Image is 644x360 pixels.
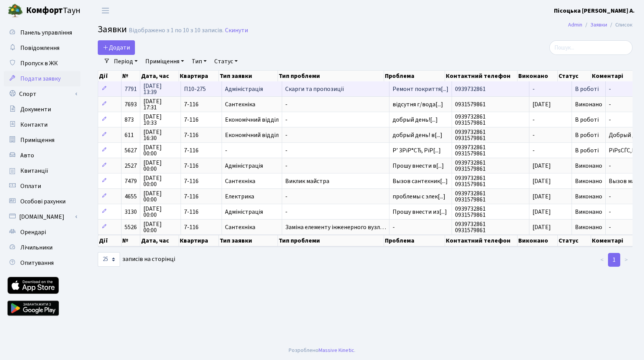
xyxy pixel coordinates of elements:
span: [DATE] 13:39 [143,83,177,95]
nav: breadcrumb [557,17,644,33]
span: 2527 [125,162,137,170]
input: Пошук... [549,40,632,55]
span: [DATE] [532,100,551,109]
span: [DATE] 17:31 [143,98,177,111]
span: Квитанції [20,167,48,175]
span: Документи [20,105,51,114]
span: [DATE] [532,177,551,185]
span: [DATE] [532,223,551,231]
a: Авто [4,148,80,163]
th: Проблема [384,235,445,246]
span: [DATE] [532,162,551,170]
span: [DATE] 00:00 [143,160,177,172]
span: - [225,147,279,154]
th: Статус [558,71,591,81]
span: Оплати [20,182,41,190]
span: Лічильники [20,243,53,252]
th: Статус [558,235,591,246]
span: - [532,116,535,124]
span: [DATE] [532,208,551,216]
a: Статус [211,55,241,68]
span: 7-116 [184,178,219,184]
span: Пропуск в ЖК [20,59,58,68]
span: Додати [103,43,130,52]
span: 0939732861 0931579861 [455,129,526,141]
a: Період [111,55,141,68]
th: Контактний телефон [445,71,517,81]
span: Панель управління [20,28,72,37]
span: Авто [20,151,34,160]
span: 7-116 [184,224,219,230]
span: 7693 [125,100,137,109]
span: - [532,146,535,155]
span: 7-116 [184,193,219,200]
span: 7-116 [184,209,219,215]
th: Проблема [384,71,445,81]
a: Спорт [4,86,80,102]
span: Ремонт покриття[...] [393,85,449,93]
a: Заявки [590,21,607,29]
span: Адміністрація [225,209,279,215]
th: Квартира [179,235,219,246]
span: Економічний відділ [225,117,279,123]
span: Виклик майстра [285,178,386,184]
span: 0939732861 0931579861 [455,221,526,233]
a: Додати [98,40,135,55]
a: Орендарі [4,225,80,240]
span: Особові рахунки [20,197,66,206]
span: [DATE] 16:30 [143,129,177,141]
a: Оплати [4,178,80,194]
span: 5627 [125,146,137,155]
b: Комфорт [26,4,63,17]
span: 7-116 [184,101,219,107]
span: В роботі [575,131,599,139]
a: Повідомлення [4,40,80,56]
span: Заміна елементу інженерного вузл… [285,224,386,230]
span: Виконано [575,192,602,201]
th: Тип заявки [219,235,278,246]
span: Подати заявку [20,74,61,83]
a: 1 [608,253,620,267]
span: [DATE] 00:00 [143,144,177,157]
span: - [285,147,386,154]
select: записів на сторінці [98,252,120,267]
span: Електрика [225,193,279,200]
span: 3130 [125,208,137,216]
span: Сантехніка [225,224,279,230]
span: 0939732861 0931579861 [455,144,526,157]
span: 0939732861 0931579861 [455,114,526,126]
span: [DATE] 00:00 [143,190,177,203]
a: Пісоцька [PERSON_NAME] А. [554,6,635,15]
span: - [285,117,386,123]
a: Приміщення [142,55,187,68]
th: Дії [98,71,122,81]
a: Документи [4,102,80,117]
span: Виконано [575,208,602,216]
span: 0939732861 0931579861 [455,160,526,172]
span: Сантехніка [225,178,279,184]
span: [DATE] 00:00 [143,221,177,233]
span: 7-116 [184,147,219,154]
a: Квитанції [4,163,80,178]
span: Виконано [575,162,602,170]
a: [DOMAIN_NAME] [4,209,80,225]
span: - [285,209,386,215]
button: Переключити навігацію [96,4,115,17]
a: Скинути [225,27,248,34]
span: Р’ 3РїР°СЂ, РїР[...] [393,146,441,155]
div: Розроблено . [289,346,355,355]
span: Приміщення [20,136,54,144]
span: проблемы с элек[...] [393,192,445,201]
a: Admin [568,21,582,29]
th: Виконано [517,235,558,246]
a: Лічильники [4,240,80,255]
span: Контакти [20,121,48,129]
span: добрый день![...] [393,116,438,124]
th: № [122,71,140,81]
span: - [532,85,535,93]
span: 4655 [125,192,137,201]
span: - [285,193,386,200]
span: Повідомлення [20,44,59,52]
th: Контактний телефон [445,235,517,246]
span: 0939732861 0931579861 [455,175,526,187]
